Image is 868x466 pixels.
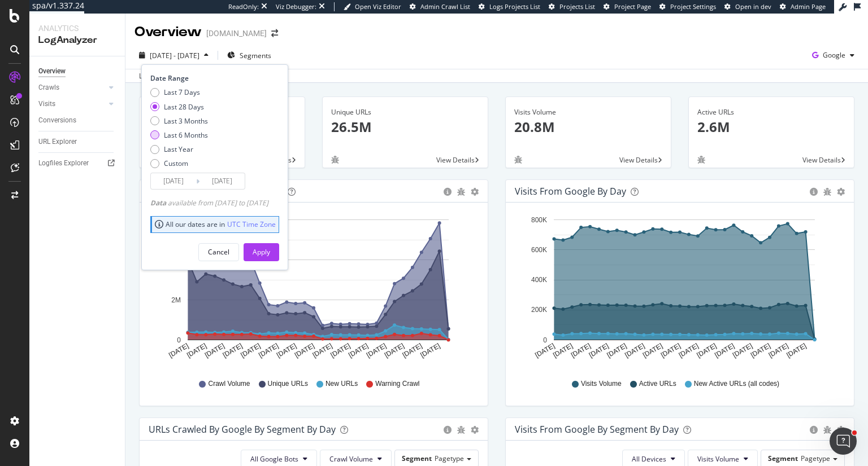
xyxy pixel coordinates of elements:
span: Segment [402,454,432,463]
span: Crawl Volume [329,454,373,464]
text: [DATE] [785,342,808,359]
text: [DATE] [203,342,226,359]
div: Apply [253,247,270,257]
input: Start Date [151,173,196,189]
span: View Details [802,155,841,165]
a: Projects List [549,2,595,11]
div: All our dates are in [155,219,276,229]
button: Google [808,46,859,64]
span: Data [150,198,168,208]
svg: A chart. [515,212,841,368]
text: [DATE] [167,342,190,359]
text: [DATE] [311,342,334,359]
text: [DATE] [257,342,280,359]
div: Visits from Google by day [515,186,626,197]
span: Admin Page [791,2,826,11]
span: All Devices [632,454,666,464]
div: circle-info [444,426,452,434]
div: Analytics [38,23,116,34]
input: End Date [199,173,245,189]
div: Last Year [164,144,193,154]
span: Logs Projects List [489,2,540,11]
text: [DATE] [240,342,262,359]
span: All Google Bots [250,454,298,464]
text: 0 [543,336,547,344]
div: A chart. [149,212,475,368]
a: Logfiles Explorer [38,157,117,169]
div: bug [457,188,465,196]
span: Active URLs [639,379,676,389]
div: bug [514,156,522,164]
div: circle-info [810,426,818,434]
div: Last 7 Days [150,87,208,97]
div: bug [457,426,465,434]
span: Visits Volume [697,454,739,464]
div: bug [823,188,831,196]
div: arrow-right-arrow-left [271,29,278,37]
span: New URLs [325,379,358,389]
div: Visits Volume [514,107,662,117]
text: [DATE] [659,342,682,359]
a: Conversions [38,115,117,126]
div: Overview [134,23,202,42]
a: Admin Page [780,2,826,11]
button: [DATE] - [DATE] [134,46,213,64]
text: 400K [531,276,547,284]
text: [DATE] [293,342,316,359]
div: gear [837,188,845,196]
text: [DATE] [731,342,754,359]
span: Open in dev [735,2,771,11]
span: Projects List [559,2,595,11]
div: bug [331,156,339,164]
div: Last update [139,71,201,81]
text: 0 [177,336,181,344]
div: Conversions [38,115,76,126]
span: Project Settings [670,2,716,11]
text: [DATE] [749,342,772,359]
text: [DATE] [767,342,790,359]
text: [DATE] [533,342,556,359]
text: 600K [531,246,547,254]
div: ReadOnly: [228,2,259,11]
p: 26.5M [331,117,479,137]
span: Segments [240,51,271,60]
span: [DATE] - [DATE] [150,51,199,60]
div: circle-info [444,188,452,196]
text: [DATE] [623,342,646,359]
text: [DATE] [275,342,298,359]
div: Logfiles Explorer [38,157,89,169]
a: Crawls [38,82,106,94]
span: Pagetype [801,454,830,463]
text: [DATE] [606,342,628,359]
div: Last 28 Days [164,102,204,112]
div: Unique URLs [331,107,479,117]
div: Overview [38,65,66,77]
div: Last 7 Days [164,87,200,97]
div: [DOMAIN_NAME] [206,28,267,39]
a: URL Explorer [38,136,117,148]
text: [DATE] [588,342,610,359]
p: 2.6M [697,117,845,137]
div: LogAnalyzer [38,34,116,47]
span: View Details [619,155,658,165]
div: bug [823,426,831,434]
text: [DATE] [641,342,664,359]
span: Google [823,50,845,60]
div: Visits [38,98,55,110]
span: View Details [436,155,475,165]
span: New Active URLs (all codes) [694,379,779,389]
div: Cancel [208,247,229,257]
a: Open Viz Editor [344,2,401,11]
div: Custom [164,159,188,168]
text: [DATE] [713,342,736,359]
a: UTC Time Zone [227,219,276,229]
div: gear [471,188,479,196]
span: Unique URLs [268,379,308,389]
div: Crawls [38,82,59,94]
a: Logs Projects List [479,2,540,11]
text: [DATE] [419,342,441,359]
div: Last 6 Months [164,130,208,140]
a: Overview [38,65,117,77]
a: Open in dev [724,2,771,11]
